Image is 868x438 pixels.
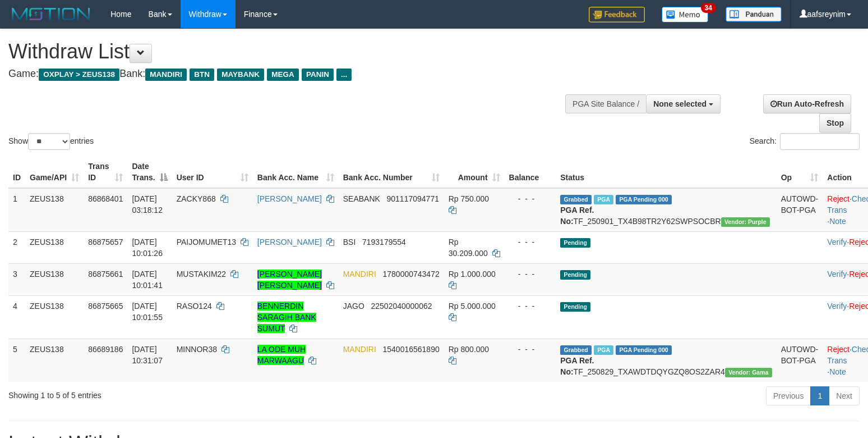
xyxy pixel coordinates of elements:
[145,69,187,81] span: MANDIRI
[556,156,776,188] th: Status
[339,156,444,188] th: Bank Acc. Number: activate to sort column ascending
[594,345,613,355] span: Marked by aafkaynarin
[25,156,84,188] th: Game/API: activate to sort column ascending
[827,345,849,354] a: Reject
[829,217,846,226] a: Note
[88,302,123,311] span: 86875665
[387,194,439,203] span: Copy 901117094771 to clipboard
[127,156,172,188] th: Date Trans.: activate to sort column descending
[819,113,851,133] a: Stop
[763,94,851,113] a: Run Auto-Refresh
[616,345,672,355] span: PGA Pending
[777,156,823,188] th: Op: activate to sort column ascending
[653,99,707,108] span: None selected
[190,69,214,81] span: BTN
[750,133,860,150] label: Search:
[560,238,590,248] span: Pending
[560,270,590,280] span: Pending
[777,188,823,232] td: AUTOWD-BOT-PGA
[560,206,594,226] b: PGA Ref. No:
[726,7,782,22] img: panduan.png
[253,156,339,188] th: Bank Acc. Name: activate to sort column ascending
[362,238,406,247] span: Copy 7193179554 to clipboard
[8,6,94,22] img: MOTION_logo.png
[371,302,432,311] span: Copy 22502040000062 to clipboard
[177,270,226,279] span: MUSTAKIM22
[177,194,216,203] span: ZACKY868
[777,339,823,382] td: AUTOWD-BOT-PGA
[25,295,84,339] td: ZEUS138
[177,345,217,354] span: MINNOR38
[267,69,299,81] span: MEGA
[449,238,488,258] span: Rp 30.209.000
[449,345,489,354] span: Rp 800.000
[132,238,163,258] span: [DATE] 10:01:26
[88,345,123,354] span: 86689186
[257,302,316,333] a: BENNERDIN SARAGIH BANK SUMUT
[560,345,592,355] span: Grabbed
[780,133,860,150] input: Search:
[177,302,212,311] span: RASO124
[725,368,772,377] span: Vendor URL: https://trx31.1velocity.biz
[505,156,556,188] th: Balance
[766,386,811,405] a: Previous
[616,195,672,204] span: PGA Pending
[28,133,70,150] select: Showentries
[257,194,322,203] a: [PERSON_NAME]
[827,270,847,279] a: Verify
[25,263,84,295] td: ZEUS138
[343,302,364,311] span: JAGO
[8,385,353,401] div: Showing 1 to 5 of 5 entries
[84,156,127,188] th: Trans ID: activate to sort column ascending
[8,40,567,63] h1: Withdraw List
[25,339,84,382] td: ZEUS138
[556,339,776,382] td: TF_250829_TXAWDTDQYGZQ8OS2ZAR4
[509,193,552,204] div: - - -
[8,339,25,382] td: 5
[343,345,376,354] span: MANDIRI
[444,156,505,188] th: Amount: activate to sort column ascending
[336,69,352,81] span: ...
[827,238,847,247] a: Verify
[662,7,709,22] img: Button%20Memo.svg
[509,268,552,280] div: - - -
[217,69,264,81] span: MAYBANK
[343,238,356,247] span: BSI
[8,263,25,295] td: 3
[565,94,646,113] div: PGA Site Balance /
[343,194,380,203] span: SEABANK
[556,188,776,232] td: TF_250901_TX4B98TR2Y62SWPSOCBR
[25,188,84,232] td: ZEUS138
[132,270,163,290] span: [DATE] 10:01:41
[509,300,552,312] div: - - -
[302,69,334,81] span: PANIN
[449,302,496,311] span: Rp 5.000.000
[594,195,613,204] span: Marked by aaftrukkakada
[383,270,440,279] span: Copy 1780000743472 to clipboard
[560,356,594,376] b: PGA Ref. No:
[560,302,590,312] span: Pending
[8,295,25,339] td: 4
[449,194,489,203] span: Rp 750.000
[88,270,123,279] span: 86875661
[827,194,849,203] a: Reject
[509,236,552,248] div: - - -
[88,194,123,203] span: 86868401
[132,194,163,215] span: [DATE] 03:18:12
[560,195,592,204] span: Grabbed
[646,94,721,113] button: None selected
[172,156,253,188] th: User ID: activate to sort column ascending
[177,238,236,247] span: PAIJOMUMET13
[8,156,25,188] th: ID
[257,345,306,365] a: LA ODE MUH MARWAAGU
[25,231,84,263] td: ZEUS138
[257,270,322,290] a: [PERSON_NAME] [PERSON_NAME]
[8,133,94,150] label: Show entries
[509,344,552,355] div: - - -
[132,345,163,365] span: [DATE] 10:31:07
[829,367,846,376] a: Note
[343,270,376,279] span: MANDIRI
[383,345,440,354] span: Copy 1540016561890 to clipboard
[257,238,322,247] a: [PERSON_NAME]
[39,69,119,81] span: OXPLAY > ZEUS138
